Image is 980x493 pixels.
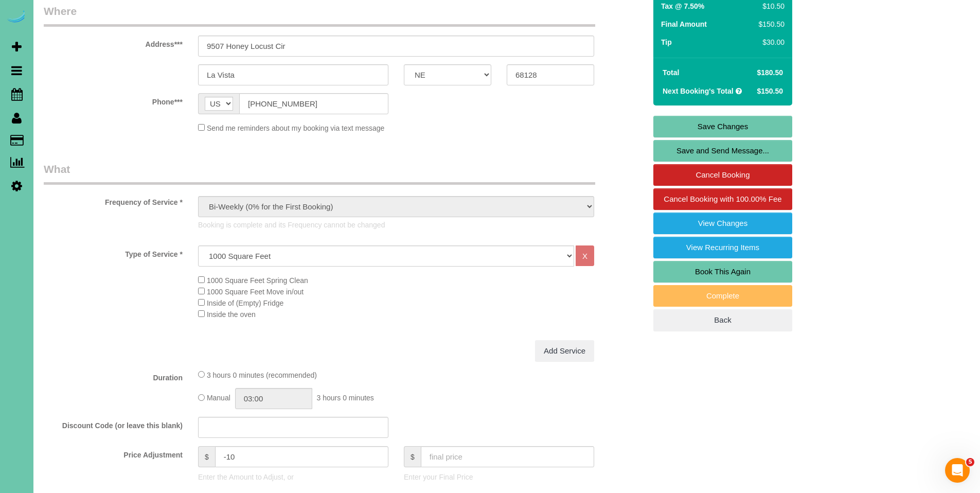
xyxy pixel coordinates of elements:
label: Final Amount [661,19,707,29]
label: Duration [36,369,190,383]
label: Price Adjustment [36,446,190,460]
span: $ [404,446,421,467]
label: Tip [661,37,672,47]
span: 5 [966,458,974,466]
label: Tax @ 7.50% [661,1,704,11]
iframe: Intercom live chat [945,458,970,483]
span: Send me reminders about my booking via text message [207,124,385,132]
span: Inside of (Empty) Fridge [207,299,283,307]
span: 3 hours 0 minutes (recommended) [207,371,317,379]
span: Cancel Booking with 100.00% Fee [664,195,781,203]
a: Book This Again [653,261,792,283]
div: $10.50 [755,1,785,11]
a: Add Service [535,340,594,362]
span: 1000 Square Feet Spring Clean [207,276,308,285]
a: View Changes [653,213,792,234]
span: $180.50 [757,68,783,77]
strong: Next Booking's Total [663,87,734,95]
a: View Recurring Items [653,237,792,258]
legend: Where [44,4,595,27]
div: $150.50 [755,19,785,29]
input: final price [421,446,594,467]
span: $ [198,446,215,467]
span: 3 hours 0 minutes [317,394,374,402]
span: 1000 Square Feet Move in/out [207,288,304,296]
label: Frequency of Service * [36,193,190,207]
p: Enter your Final Price [404,472,594,482]
p: Booking is complete and its Frequency cannot be changed [198,220,594,230]
strong: Total [663,68,679,77]
img: Automaid Logo [6,10,27,25]
a: Save and Send Message... [653,140,792,162]
label: Type of Service * [36,245,190,259]
span: $150.50 [757,87,783,95]
div: $30.00 [755,37,785,47]
label: Discount Code (or leave this blank) [36,417,190,431]
a: Save Changes [653,116,792,137]
span: Manual [207,394,230,402]
p: Enter the Amount to Adjust, or [198,472,388,482]
span: Inside the oven [207,310,256,319]
a: Cancel Booking with 100.00% Fee [653,188,792,210]
legend: What [44,162,595,185]
a: Back [653,309,792,331]
a: Cancel Booking [653,164,792,186]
